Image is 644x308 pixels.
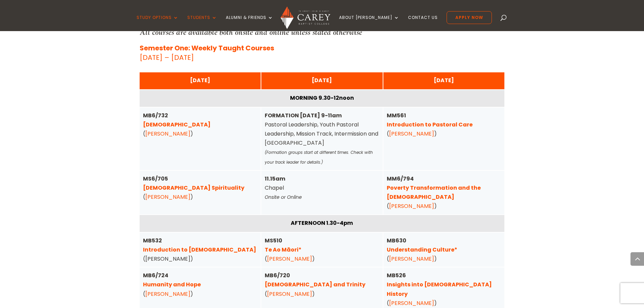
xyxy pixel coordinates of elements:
a: [PERSON_NAME] [145,193,190,201]
a: Study Options [137,15,178,31]
div: [DATE] [265,76,379,85]
a: Te Ao Māori* [265,246,302,254]
div: ( ) [387,236,501,264]
a: [PERSON_NAME] [389,299,434,307]
strong: MB6/724 [143,271,201,288]
a: [PERSON_NAME] [389,130,434,138]
a: Understanding Culture* [387,246,457,254]
a: Apply Now [447,11,492,24]
a: [PERSON_NAME] [267,255,312,263]
div: ( ) [387,111,501,139]
a: [PERSON_NAME] [145,130,190,138]
strong: Semester One: Weekly Taught Courses [140,43,274,53]
img: Carey Baptist College [281,6,330,29]
a: [PERSON_NAME] [389,202,434,210]
div: ( ) [387,271,501,308]
div: Pastoral Leadership, Youth Pastoral Leadership, Mission Track, Intermission and [GEOGRAPHIC_DATA] [265,111,379,167]
a: Insights into [DEMOGRAPHIC_DATA] History [387,281,492,298]
strong: MB6/720 [265,271,365,288]
strong: MB6/732 [143,112,211,128]
div: ( ) [143,111,258,139]
a: Introduction to [DEMOGRAPHIC_DATA] [143,246,256,254]
strong: AFTERNOON 1.30-4pm [291,219,353,227]
div: [DATE] [387,76,501,85]
a: Introduction to Pastoral Care [387,121,473,128]
div: ( ) [143,174,258,202]
strong: MB526 [387,271,492,298]
div: ( ) [143,271,258,299]
div: Chapel [265,174,379,202]
a: Poverty Transformation and the [DEMOGRAPHIC_DATA] [387,184,481,201]
em: Onsite or Online [265,194,302,200]
strong: 11.15am [265,175,285,183]
div: ( ) [265,236,379,264]
a: About [PERSON_NAME] [339,15,399,31]
strong: MM6/794 [387,175,481,201]
a: Humanity and Hope [143,281,201,288]
strong: MB532 [143,237,256,254]
strong: MS510 [265,237,302,254]
p: [DATE] – [DATE] [140,44,505,62]
em: All courses are available both onsite and online unless stated otherwise [140,27,362,37]
div: ([PERSON_NAME]) [143,236,258,264]
a: [DEMOGRAPHIC_DATA] [143,121,211,128]
em: (Formation groups start at different times. Check with your track leader for details.) [265,149,373,165]
a: [DEMOGRAPHIC_DATA] Spirituality [143,184,244,192]
div: [DATE] [143,76,258,85]
a: Contact Us [408,15,438,31]
a: [PERSON_NAME] [145,290,190,298]
div: ( ) [387,174,501,211]
a: [DEMOGRAPHIC_DATA] and Trinity [265,281,365,288]
strong: MS6/705 [143,175,244,192]
strong: FORMATION [DATE] 9-11am [265,112,342,119]
strong: MM561 [387,112,473,128]
strong: MORNING 9.30-12noon [290,94,354,102]
div: ( ) [265,271,379,299]
a: [PERSON_NAME] [267,290,312,298]
a: [PERSON_NAME] [389,255,434,263]
a: Students [187,15,217,31]
strong: MB630 [387,237,457,254]
a: Alumni & Friends [226,15,273,31]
